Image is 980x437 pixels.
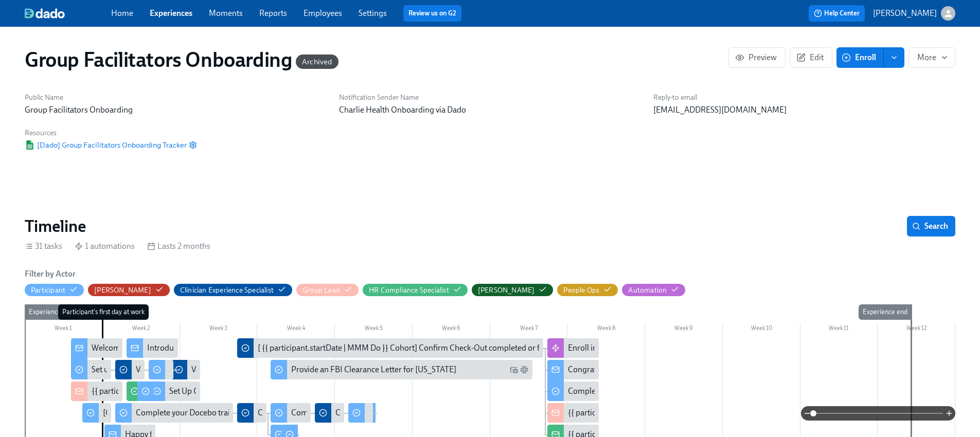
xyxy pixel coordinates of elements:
[136,364,305,375] div: Verify Elation Setup for {{ participant.fullName }}
[92,364,163,375] div: Set up your software
[31,285,65,295] div: Hide Participant
[359,8,387,18] a: Settings
[814,8,860,19] span: Help Center
[25,140,187,150] span: [Dado] Group Facilitators Onboarding Tracker
[25,47,338,72] h1: Group Facilitators Onboarding
[92,386,265,397] div: {{ participant.fullName }} has started onboarding:
[859,304,912,320] div: Experience end
[147,342,215,354] div: Introduce Yourself!
[790,47,832,68] a: Edit
[25,304,80,320] div: Experience start
[917,52,947,63] span: More
[408,8,456,19] a: Review us on G2
[171,360,200,379] div: Verify Elation Setup for {{ participant.fullName }} (2nd attempt)
[737,52,777,63] span: Preview
[622,284,685,296] button: Automation
[628,285,667,295] div: Hide Automation
[547,338,599,358] div: Enroll in Milestone Email Experience
[174,284,292,296] button: Clinician Experience Specialist
[58,304,149,320] div: Participant's first day at work
[490,323,568,336] div: Week 7
[907,216,955,236] button: Search
[150,8,192,18] a: Experiences
[478,285,535,295] div: Hide Paige Eber
[94,285,151,295] div: Hide Clarissa
[873,6,955,21] button: [PERSON_NAME]
[25,268,76,280] h6: Filter by Actor
[339,93,641,102] h6: Notification Sender Name
[25,8,111,19] a: dado
[115,360,145,379] div: Verify Elation Setup for {{ participant.fullName }}
[403,5,461,22] button: Review us on G2
[271,403,311,423] div: Complete your Docebo training paths
[149,381,200,401] div: Set Up Calendly
[844,52,876,63] span: Enroll
[237,338,543,358] div: [ {{ participant.startDate | MMM Do }} Cohort] Confirm Check-Out completed or failed
[296,284,359,296] button: Group Lead
[568,364,721,375] div: Congratulations on passing your check-out!
[88,284,170,296] button: [PERSON_NAME]
[914,221,948,231] span: Search
[836,47,884,68] button: Enroll
[296,58,338,66] span: Archived
[547,381,599,401] div: Complete our short onboarding survey
[25,323,102,336] div: Week 1
[102,323,180,336] div: Week 2
[547,360,599,379] div: Congratulations on passing your check-out!
[25,8,65,19] img: dado
[25,104,327,116] p: Group Facilitators Onboarding
[335,323,413,336] div: Week 5
[71,360,111,379] div: Set up your software
[127,338,178,358] div: Introduce Yourself!
[82,403,112,423] div: [Optional] Upload Your Welcome Photo!
[510,366,518,374] svg: Work Email
[259,8,287,18] a: Reports
[653,104,955,116] p: [EMAIL_ADDRESS][DOMAIN_NAME]
[363,284,468,296] button: HR Compliance Specialist
[25,241,62,252] div: 31 tasks
[257,323,335,336] div: Week 4
[873,8,937,19] p: [PERSON_NAME]
[339,104,641,116] p: Charlie Health Onboarding via Dado
[25,93,327,102] h6: Public Name
[25,128,197,138] h6: Resources
[271,360,532,379] div: Provide an FBI Clearance Letter for [US_STATE]
[728,47,786,68] button: Preview
[71,338,122,358] div: Welcome to the Charlie Health team!
[25,216,86,236] h2: Timeline
[25,140,187,150] a: Google Sheet[Dado] Group Facilitators Onboarding Tracker
[75,241,135,252] div: 1 automations
[92,342,220,354] div: Welcome to the Charlie Health team!
[568,342,696,354] div: Enroll in Milestone Email Experience
[800,323,878,336] div: Week 11
[147,241,210,252] div: Lasts 2 months
[25,284,84,296] button: Participant
[413,323,490,336] div: Week 6
[568,386,704,397] div: Complete our short onboarding survey
[878,323,955,336] div: Week 12
[884,47,904,68] button: enroll
[258,342,557,354] div: [ {{ participant.startDate | MMM Do }} Cohort] Confirm Check-Out completed or failed
[191,364,410,375] div: Verify Elation Setup for {{ participant.fullName }} (2nd attempt)
[472,284,554,296] button: [PERSON_NAME]
[369,285,449,295] div: Hide HR Compliance Specialist
[111,8,133,18] a: Home
[567,323,645,336] div: Week 8
[563,285,599,295] div: Hide People Ops
[209,8,243,18] a: Moments
[115,403,233,423] div: Complete your Docebo training paths
[180,323,258,336] div: Week 3
[547,403,599,423] div: {{ participant.fullName }} passed their check-out!
[304,8,342,18] a: Employees
[291,364,456,375] div: Provide an FBI Clearance Letter for [US_STATE]
[723,323,800,336] div: Week 10
[302,285,340,295] div: Hide Group Lead
[237,403,266,423] div: Confirm Docebo Completion for {{ participant.fullName }}
[653,93,955,102] h6: Reply-to email
[908,47,955,68] button: More
[645,323,723,336] div: Week 9
[180,285,274,295] div: Hide Clinician Experience Specialist
[315,403,344,423] div: Confirm Docebo Completion for {{ participant.fullName }} (2nd attempt)
[520,366,528,374] svg: Slack
[798,52,824,63] span: Edit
